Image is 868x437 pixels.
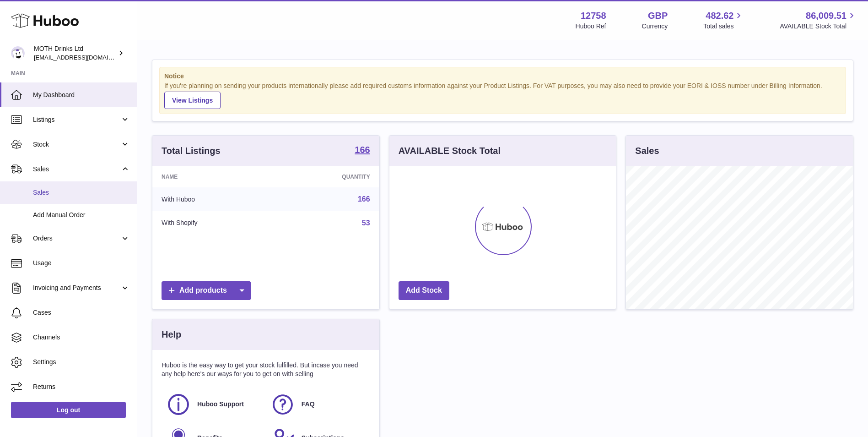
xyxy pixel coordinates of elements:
a: 166 [355,145,370,156]
a: 53 [362,219,370,227]
td: With Shopify [152,211,275,235]
strong: 166 [355,145,370,154]
td: With Huboo [152,187,275,211]
a: Huboo Support [166,392,261,417]
a: Log out [11,402,126,418]
a: Add Stock [399,281,449,300]
span: Listings [33,115,120,124]
a: 482.62 Total sales [703,10,744,31]
a: 166 [358,195,370,203]
div: If you're planning on sending your products internationally please add required customs informati... [164,82,841,109]
a: FAQ [270,392,366,417]
span: Sales [33,188,130,197]
th: Name [152,166,275,187]
span: AVAILABLE Stock Total [780,22,857,31]
span: Channels [33,333,130,342]
h3: Sales [635,145,659,157]
span: Cases [33,308,130,317]
span: Usage [33,259,130,268]
p: Huboo is the easy way to get your stock fulfilled. But incase you need any help here's our ways f... [162,361,370,378]
a: 86,009.51 AVAILABLE Stock Total [780,10,857,31]
span: Sales [33,165,120,174]
span: My Dashboard [33,91,130,99]
span: Settings [33,358,130,366]
span: Returns [33,382,130,391]
th: Quantity [275,166,379,187]
div: MOTH Drinks Ltd [34,44,116,62]
span: Stock [33,140,120,149]
h3: AVAILABLE Stock Total [399,145,501,157]
h3: Help [162,328,181,341]
span: FAQ [302,400,315,409]
span: Total sales [703,22,744,31]
span: 86,009.51 [806,10,846,22]
a: View Listings [164,92,221,109]
span: Invoicing and Payments [33,284,120,292]
span: Orders [33,234,120,243]
strong: Notice [164,72,841,81]
span: 482.62 [706,10,733,22]
div: Currency [642,22,668,31]
a: Add products [162,281,251,300]
img: internalAdmin-12758@internal.huboo.com [11,46,25,60]
strong: GBP [648,10,668,22]
span: Huboo Support [197,400,244,409]
span: Add Manual Order [33,211,130,219]
strong: 12758 [581,10,606,22]
div: Huboo Ref [576,22,606,31]
span: [EMAIL_ADDRESS][DOMAIN_NAME] [34,54,135,61]
h3: Total Listings [162,145,221,157]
